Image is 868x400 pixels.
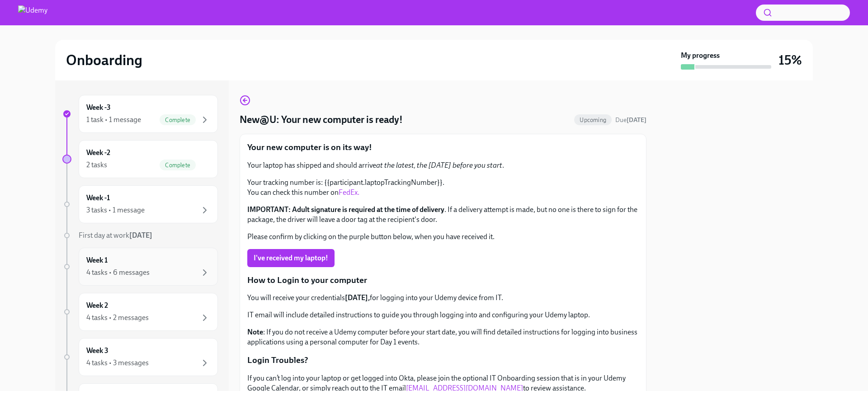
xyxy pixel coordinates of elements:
[86,205,145,215] div: 3 tasks • 1 message
[247,232,639,242] p: Please confirm by clicking on the purple button below, when you have received it.
[247,178,639,198] p: Your tracking number is: {{participant.laptopTrackingNumber}}. You can check this number on
[247,249,335,267] button: I've received my laptop!
[86,115,141,125] div: 1 task • 1 message
[627,116,646,124] strong: [DATE]
[62,293,218,331] a: Week 24 tasks • 2 messages
[778,52,802,68] h3: 15%
[86,313,149,323] div: 4 tasks • 2 messages
[62,248,218,286] a: Week 14 tasks • 6 messages
[406,384,523,392] a: [EMAIL_ADDRESS][DOMAIN_NAME]
[160,162,196,169] span: Complete
[86,103,111,113] h6: Week -3
[339,188,359,197] a: FedEx.
[345,293,370,302] strong: [DATE],
[62,140,218,178] a: Week -22 tasksComplete
[254,254,328,263] span: I've received my laptop!
[681,51,720,61] strong: My progress
[160,117,196,123] span: Complete
[62,95,218,133] a: Week -31 task • 1 messageComplete
[240,113,403,127] h4: New@U: Your new computer is ready!
[247,354,639,366] p: Login Troubles?
[247,327,639,347] p: : If you do not receive a Udemy computer before your start date, you will find detailed instructi...
[79,231,152,240] span: First day at work
[86,160,107,170] div: 2 tasks
[247,310,639,320] p: IT email will include detailed instructions to guide you through logging into and configuring you...
[86,255,108,265] h6: Week 1
[86,268,150,278] div: 4 tasks • 6 messages
[615,116,646,124] span: Due
[247,205,639,225] p: . If a delivery attempt is made, but no one is there to sign for the package, the driver will lea...
[62,231,218,240] a: First day at work[DATE]
[247,373,639,393] p: If you can’t log into your laptop or get logged into Okta, please join the optional IT Onboarding...
[129,231,152,240] strong: [DATE]
[247,274,639,286] p: How to Login to your computer
[247,160,639,170] p: Your laptop has shipped and should arrive .
[574,117,612,123] span: Upcoming
[247,205,444,214] strong: IMPORTANT: Adult signature is required at the time of delivery
[18,5,47,20] img: Udemy
[86,193,110,203] h6: Week -1
[86,358,149,368] div: 4 tasks • 3 messages
[86,148,110,158] h6: Week -2
[247,293,639,303] p: You will receive your credentials for logging into your Udemy device from IT.
[86,301,108,311] h6: Week 2
[247,141,639,153] p: Your new computer is on its way!
[62,185,218,223] a: Week -13 tasks • 1 message
[62,338,218,376] a: Week 34 tasks • 3 messages
[247,328,263,336] strong: Note
[376,161,502,169] em: at the latest, the [DATE] before you start
[66,51,142,69] h2: Onboarding
[86,346,108,356] h6: Week 3
[615,116,646,124] span: October 18th, 2025 12:00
